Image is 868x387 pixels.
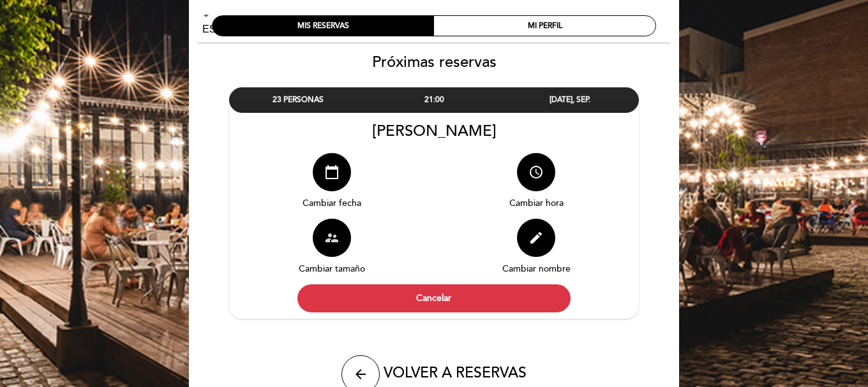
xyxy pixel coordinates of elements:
[313,219,351,257] button: supervisor_account
[366,88,502,112] div: 21:00
[517,219,555,257] button: edit
[502,88,638,112] div: [DATE], SEP.
[230,88,366,112] div: 23 PERSONAS
[353,367,368,382] i: arrow_back
[297,284,571,312] button: Cancelar
[509,198,564,208] span: Cambiar hora
[324,230,340,245] i: supervisor_account
[528,164,544,180] i: access_time
[313,153,351,191] button: calendar_today
[384,364,527,382] span: VOLVER A RESERVAS
[517,153,555,191] button: access_time
[434,16,655,36] div: MI PERFIL
[528,230,544,245] i: edit
[502,263,571,274] span: Cambiar nombre
[213,16,434,36] div: MIS RESERVAS
[324,164,340,180] i: calendar_today
[188,53,680,71] h2: Próximas reservas
[303,198,361,208] span: Cambiar fecha
[299,263,365,274] span: Cambiar tamaño
[229,122,639,140] div: [PERSON_NAME]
